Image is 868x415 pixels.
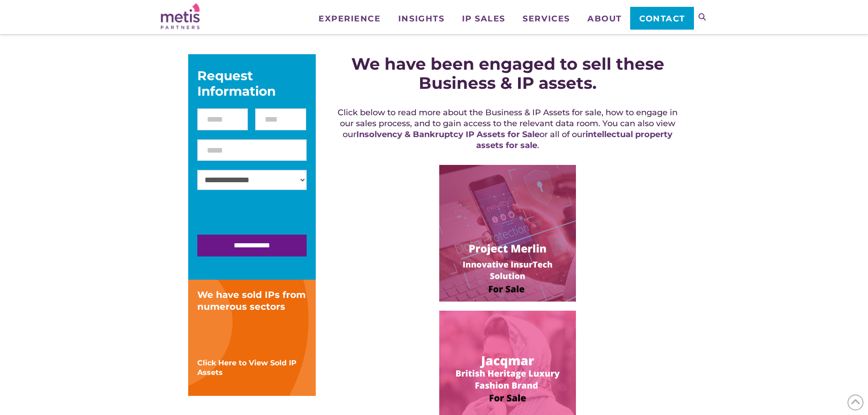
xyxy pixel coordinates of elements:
span: Contact [639,15,685,23]
iframe: reCAPTCHA [197,199,336,235]
span: About [587,15,622,23]
div: Request Information [197,68,307,99]
span: Insights [398,15,444,23]
h5: Click below to read more about the Business & IP Assets for sale, how to engage in our sales proc... [335,107,680,151]
span: Experience [318,15,380,23]
a: intellectual property assets for sale [476,129,673,150]
span: Back to Top [847,395,863,410]
img: Metis Partners [161,3,200,29]
a: Contact [630,7,693,30]
span: Services [523,15,570,23]
img: Image [439,165,576,302]
a: Insolvency & Bankruptcy IP Assets for Sale [356,129,539,139]
span: IP Sales [462,15,505,23]
div: We have sold IPs from numerous sectors [197,289,307,313]
strong: We have been engaged to sell these Business & IP assets. [351,54,664,93]
a: Click Here to View Sold IP Assets [197,359,297,377]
